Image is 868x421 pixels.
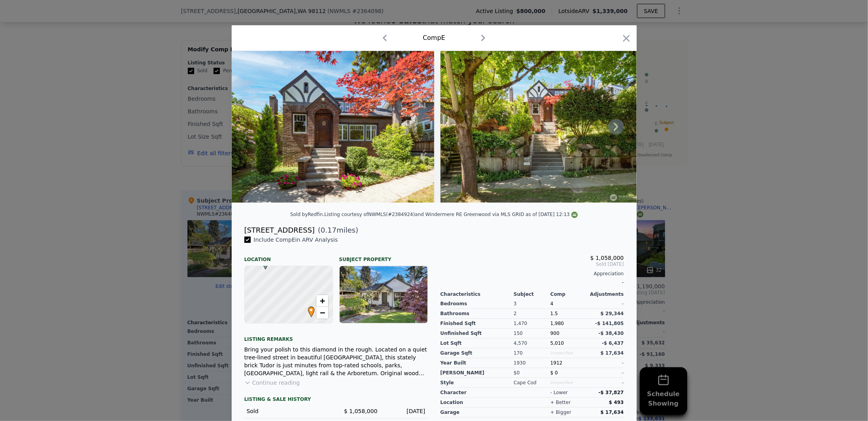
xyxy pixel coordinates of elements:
[550,301,554,306] span: 4
[423,33,445,43] div: Comp E
[601,350,624,356] span: $ 17,634
[514,329,550,338] div: 150
[587,358,624,368] div: -
[441,319,514,329] div: Finished Sqft
[599,331,624,336] span: -$ 38,430
[244,396,428,404] div: LISTING & SALE HISTORY
[550,378,587,388] div: Unspecified
[514,291,550,297] div: Subject
[514,319,550,329] div: 1,470
[601,410,624,415] span: $ 17,634
[320,308,325,318] span: −
[441,261,624,267] span: Sold [DATE]
[514,299,550,309] div: 3
[571,212,578,218] img: NWMLS Logo
[609,400,624,405] span: $ 493
[441,291,514,297] div: Characteristics
[550,309,587,319] div: 1.5
[441,398,514,408] div: location
[550,331,560,336] span: 900
[514,309,550,319] div: 2
[316,295,328,307] a: Zoom in
[550,409,571,415] div: + bigger
[441,408,514,417] div: garage
[244,346,428,377] div: Bring your polish to this diamond in the rough. Located on a quiet tree-lined street in beautiful...
[384,407,425,415] div: [DATE]
[587,291,624,297] div: Adjustments
[251,237,341,243] span: Include Comp E in ARV Analysis
[587,368,624,378] div: -
[514,348,550,358] div: 170
[315,225,358,236] span: ( miles)
[441,329,514,338] div: Unfinished Sqft
[514,378,550,388] div: Cape Cod
[601,311,624,316] span: $ 29,344
[441,348,514,358] div: Garage Sqft
[324,212,578,217] div: Listing courtesy of NWMLS (#2384924) and Windermere RE Greenwood via MLS GRID as of [DATE] 12:13
[306,304,317,316] span: •
[321,226,337,234] span: 0.17
[595,321,624,326] span: -$ 141,805
[306,306,311,311] div: •
[550,291,587,297] div: Comp
[290,212,324,217] div: Sold by Redfin .
[344,408,378,414] span: $ 1,058,000
[514,338,550,348] div: 4,570
[587,299,624,309] div: -
[441,277,624,288] div: -
[514,358,550,368] div: 1930
[550,370,558,376] span: $ 0
[244,250,333,263] div: Location
[316,307,328,319] a: Zoom out
[441,388,514,398] div: character
[602,340,624,346] span: -$ 6,437
[441,299,514,309] div: Bedrooms
[441,378,514,388] div: Style
[590,255,624,261] span: $ 1,058,000
[232,51,434,203] img: Property Img
[441,358,514,368] div: Year Built
[441,338,514,348] div: Lot Sqft
[550,389,568,396] div: - lower
[550,321,564,326] span: 1,980
[247,407,330,415] div: Sold
[244,330,428,342] div: Listing remarks
[441,368,514,378] div: [PERSON_NAME]
[320,296,325,306] span: +
[339,250,428,263] div: Subject Property
[550,348,587,358] div: Unspecified
[550,358,587,368] div: 1912
[244,379,300,387] button: Continue reading
[599,390,624,395] span: -$ 37,827
[441,271,624,277] div: Appreciation
[441,51,643,203] img: Property Img
[550,399,571,406] div: + better
[550,340,564,346] span: 5,010
[244,225,315,236] div: [STREET_ADDRESS]
[587,378,624,388] div: -
[441,309,514,319] div: Bathrooms
[514,368,550,378] div: $0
